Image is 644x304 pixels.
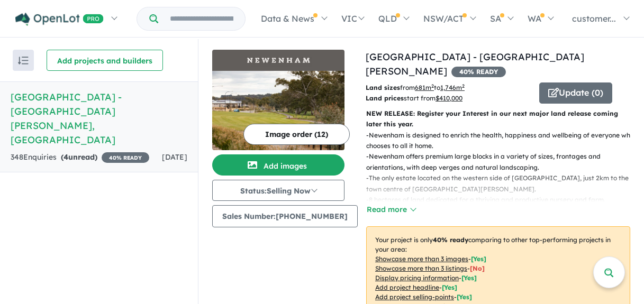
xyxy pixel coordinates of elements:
p: start from [366,93,531,104]
span: 4 [64,152,68,162]
p: NEW RELEASE: Register your Interest in our next major land release coming later this year. [366,108,630,130]
p: - The only estate located on the western side of [GEOGRAPHIC_DATA], just 2km to the town centre o... [366,173,639,195]
div: 348 Enquir ies [11,151,149,164]
img: Newenham Adelaide Hills Estate - Mount Barker Logo [216,54,340,67]
u: Display pricing information [375,274,459,282]
sup: 2 [431,83,434,89]
b: 40 % ready [433,236,468,244]
strong: ( unread) [61,152,97,162]
span: [ Yes ] [471,255,486,263]
u: 681 m [415,84,434,91]
u: 1,746 m [440,84,465,91]
button: Add images [212,154,344,176]
a: [GEOGRAPHIC_DATA] - [GEOGRAPHIC_DATA][PERSON_NAME] [366,51,584,77]
button: Sales Number:[PHONE_NUMBER] [212,205,358,227]
button: Image order (12) [243,124,350,145]
u: Add project selling-points [375,293,454,301]
span: [ No ] [470,264,485,272]
u: Showcase more than 3 listings [375,264,467,272]
button: Status:Selling Now [212,180,344,201]
span: customer... [572,13,616,24]
button: Add projects and builders [47,50,163,71]
button: Read more [366,204,416,216]
sup: 2 [462,83,465,89]
input: Try estate name, suburb, builder or developer [160,7,243,30]
a: Newenham Adelaide Hills Estate - Mount Barker LogoNewenham Adelaide Hills Estate - Mount Barker [212,50,344,150]
p: - Newenham is designed to enrich the health, happiness and wellbeing of everyone who chooses to a... [366,130,639,152]
span: [ Yes ] [461,274,477,282]
u: Showcase more than 3 images [375,255,468,263]
u: Add project headline [375,283,439,291]
u: $ 410,000 [436,94,462,102]
b: Land sizes [366,84,400,91]
span: 40 % READY [102,152,149,163]
button: Update (0) [539,82,612,104]
span: 40 % READY [451,67,506,77]
img: Openlot PRO Logo White [15,13,104,26]
b: Land prices [366,94,404,102]
span: [ Yes ] [457,293,472,301]
img: Newenham Adelaide Hills Estate - Mount Barker [212,71,344,150]
p: - 8 hectares of land dedicated for a thriving and productive nursery and farm. [366,195,639,205]
span: to [434,84,465,91]
h5: [GEOGRAPHIC_DATA] - [GEOGRAPHIC_DATA][PERSON_NAME] , [GEOGRAPHIC_DATA] [11,90,187,147]
img: sort.svg [18,57,29,65]
span: [DATE] [162,152,187,162]
p: from [366,82,531,93]
span: [ Yes ] [442,283,457,291]
p: - Newenham offers premium large blocks in a variety of sizes, frontages and orientations, with de... [366,151,639,173]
